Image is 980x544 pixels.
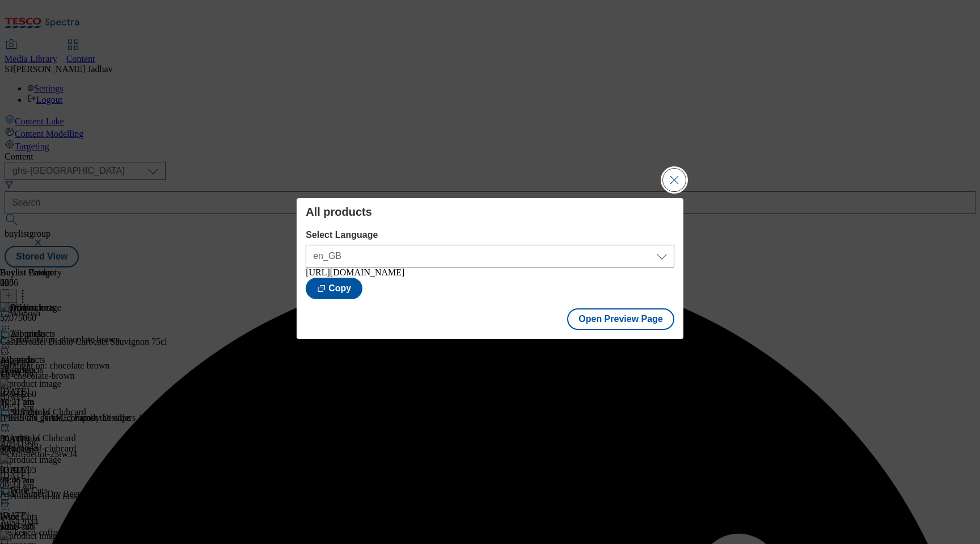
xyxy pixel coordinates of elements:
[663,169,686,191] button: Close Modal
[306,278,362,299] button: Copy
[567,308,674,330] button: Open Preview Page
[306,230,674,240] label: Select Language
[297,198,683,339] div: Modal
[306,267,674,278] div: [URL][DOMAIN_NAME]
[306,205,674,219] h4: All products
